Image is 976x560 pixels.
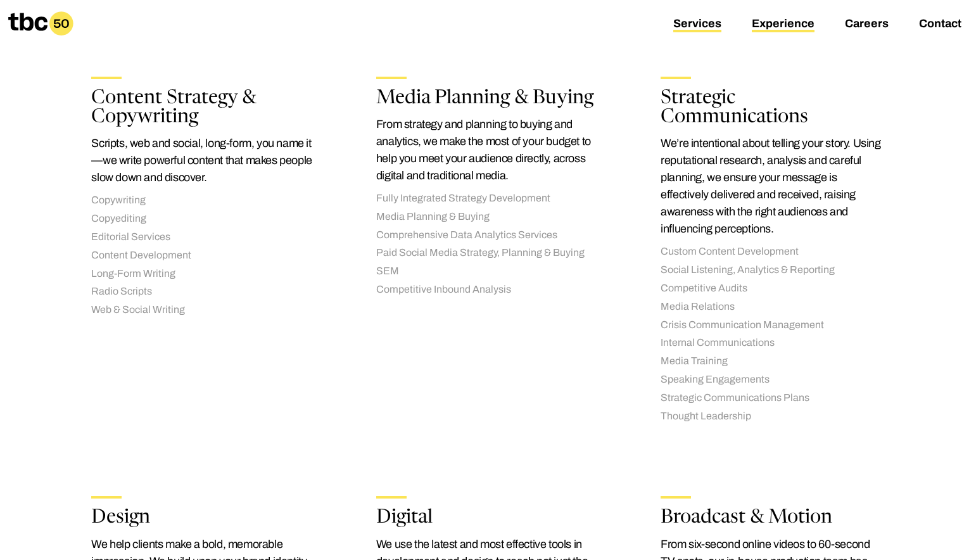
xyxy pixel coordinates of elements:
[661,373,884,386] li: Speaking Engagements
[91,267,315,281] li: Long-Form Writing
[376,265,600,278] li: SEM
[376,246,600,260] li: Paid Social Media Strategy, Planning & Buying
[376,89,600,108] h2: Media Planning & Buying
[661,245,884,258] li: Custom Content Development
[661,336,884,350] li: Internal Communications
[661,282,884,295] li: Competitive Audits
[376,210,600,224] li: Media Planning & Buying
[376,229,600,242] li: Comprehensive Data Analytics Services
[919,17,961,32] a: Contact
[376,283,600,296] li: Competitive Inbound Analysis
[661,135,884,238] p: We’re intentional about telling your story. Using reputational research, analysis and careful pla...
[91,194,315,207] li: Copywriting
[661,319,884,332] li: Crisis Communication Management
[91,89,315,128] h2: Content Strategy & Copywriting
[91,231,315,244] li: Editorial Services
[91,249,315,262] li: Content Development
[376,116,600,184] p: From strategy and planning to buying and analytics, we make the most of your budget to help you m...
[661,300,884,314] li: Media Relations
[845,17,889,32] a: Careers
[661,391,884,405] li: Strategic Communications Plans
[91,303,315,317] li: Web & Social Writing
[661,264,884,277] li: Social Listening, Analytics & Reporting
[661,89,884,128] h2: Strategic Communications
[91,212,315,226] li: Copyediting
[661,410,884,423] li: Thought Leadership
[91,135,315,186] p: Scripts, web and social, long-form, you name it—we write powerful content that makes people slow ...
[376,509,600,528] h2: Digital
[91,509,315,528] h2: Design
[661,355,884,368] li: Media Training
[673,17,721,32] a: Services
[91,285,315,298] li: Radio Scripts
[752,17,814,32] a: Experience
[661,509,884,528] h2: Broadcast & Motion
[376,192,600,205] li: Fully Integrated Strategy Development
